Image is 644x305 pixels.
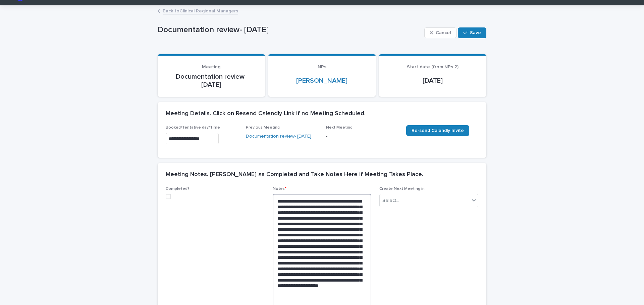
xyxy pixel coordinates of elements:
[436,30,451,35] span: Cancel
[202,65,220,69] span: Meeting
[158,25,422,35] p: Documentation review- [DATE]
[166,171,423,178] h2: Meeting Notes. [PERSON_NAME] as Completed and Take Notes Here if Meeting Takes Place.
[166,110,366,118] h2: Meeting Details. Click on Resend Calendly Link if no Meeting Scheduled.
[166,73,257,89] p: Documentation review- [DATE]
[412,128,464,133] span: Re-send Calendly Invite
[166,126,220,130] span: Booked/Tentative day/Time
[163,7,238,14] a: Back toClinical Regional Managers
[407,65,459,69] span: Start date (from NPs 2)
[273,187,286,191] span: Notes
[458,27,486,38] button: Save
[470,30,481,35] span: Save
[382,197,399,204] div: Select...
[326,126,353,130] span: Next Meeting
[166,187,190,191] span: Completed?
[318,65,326,69] span: NPs
[424,27,457,38] button: Cancel
[296,77,347,85] a: [PERSON_NAME]
[387,77,478,85] p: [DATE]
[406,125,469,136] a: Re-send Calendly Invite
[326,133,398,140] p: -
[379,187,425,191] span: Create Next Meeting in
[246,133,311,140] a: Documentation review- [DATE]
[246,126,280,130] span: Previous Meeting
